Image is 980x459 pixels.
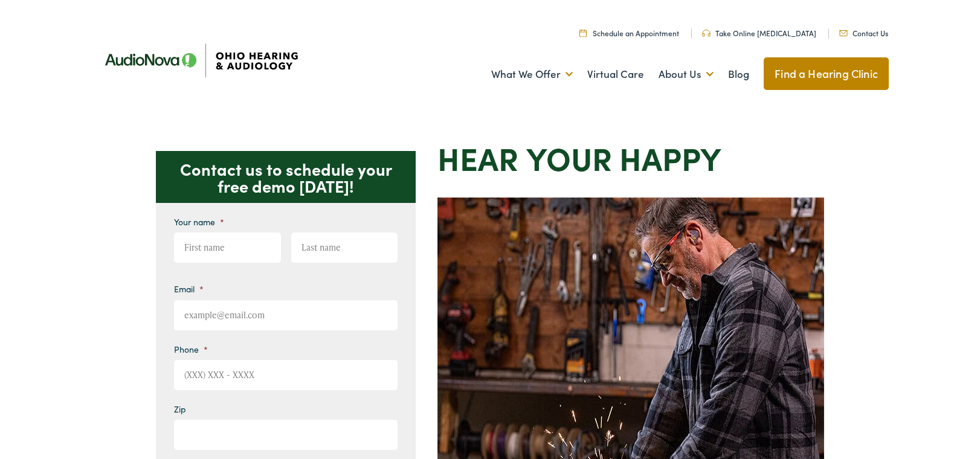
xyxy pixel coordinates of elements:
label: Zip [174,403,186,414]
a: Blog [728,52,749,97]
input: (XXX) XXX - XXXX [174,360,398,390]
a: Take Online [MEDICAL_DATA] [702,28,816,38]
a: Contact Us [839,28,888,38]
strong: Hear [437,135,518,179]
a: Schedule an Appointment [579,28,679,38]
label: Phone [174,344,208,355]
a: About Us [659,52,714,97]
label: Your name [174,216,224,227]
input: First name [174,233,281,263]
p: Contact us to schedule your free demo [DATE]! [156,151,416,203]
input: example@email.com [174,300,398,330]
a: What We Offer [491,52,573,97]
label: Email [174,283,204,294]
input: Last name [291,233,398,263]
a: Find a Hearing Clinic [764,57,889,90]
a: Virtual Care [587,52,644,97]
strong: your Happy [526,135,721,179]
img: Headphones icone to schedule online hearing test in Cincinnati, OH [702,30,711,37]
img: Mail icon representing email contact with Ohio Hearing in Cincinnati, OH [839,30,848,36]
img: Calendar Icon to schedule a hearing appointment in Cincinnati, OH [579,29,587,37]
